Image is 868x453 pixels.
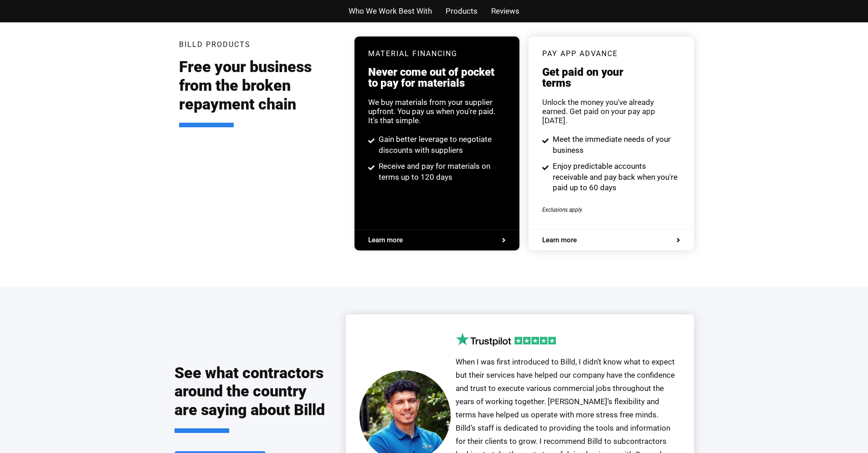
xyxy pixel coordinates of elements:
[446,5,478,18] a: Products
[368,98,506,125] div: We buy materials from your supplier upfront. You pay us when you're paid. It's that simple.
[542,237,577,244] span: Learn more
[542,237,680,244] a: Learn more
[542,98,680,125] div: Unlock the money you've already earned. Get paid on your pay app [DATE].
[542,67,680,89] h3: Get paid on your terms
[376,161,506,183] span: Receive and pay for materials on terms up to 120 days
[550,134,680,156] span: Meet the immediate needs of your business
[179,41,251,48] h3: Billd Products
[368,50,506,57] h3: Material Financing
[550,161,680,193] span: Enjoy predictable accounts receivable and pay back when you're paid up to 60 days
[179,57,341,127] h2: Free your business from the broken repayment chain
[368,67,506,89] h3: Never come out of pocket to pay for materials
[349,5,432,18] a: Who We Work Best With
[542,207,583,213] span: Exclusions apply.
[491,5,519,18] a: Reviews
[368,237,506,244] a: Learn more
[175,364,328,433] h2: See what contractors around the country are saying about Billd
[376,134,506,156] span: Gain better leverage to negotiate discounts with suppliers
[542,50,680,57] h3: pay app advance
[368,237,403,244] span: Learn more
